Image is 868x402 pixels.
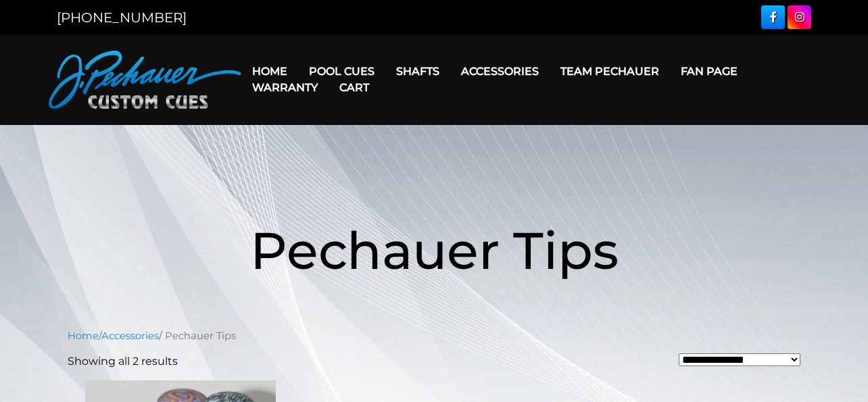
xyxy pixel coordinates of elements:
a: Team Pechauer [550,54,670,89]
a: Home [68,330,99,342]
img: Pechauer Custom Cues [49,51,241,109]
a: Accessories [101,330,159,342]
a: [PHONE_NUMBER] [57,9,187,26]
a: Accessories [450,54,550,89]
span: Pechauer Tips [250,219,619,282]
a: Pool Cues [298,54,385,89]
p: Showing all 2 results [68,353,178,370]
a: Warranty [241,70,329,105]
a: Fan Page [670,54,748,89]
select: Shop order [679,353,800,366]
a: Cart [329,70,380,105]
a: Shafts [385,54,450,89]
a: Home [241,54,298,89]
nav: Breadcrumb [68,328,800,343]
